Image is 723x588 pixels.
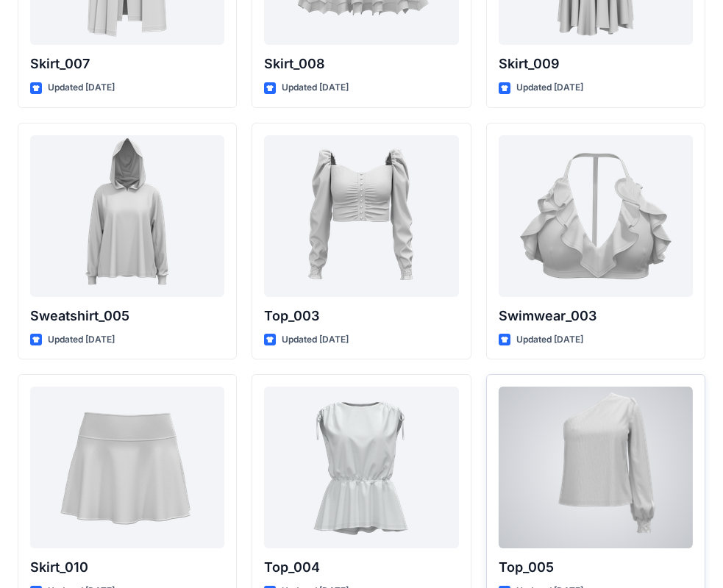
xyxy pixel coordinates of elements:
p: Updated [DATE] [282,332,349,348]
p: Swimwear_003 [499,306,693,326]
p: Updated [DATE] [516,80,583,96]
a: Sweatshirt_005 [30,135,224,297]
a: Top_004 [264,387,458,548]
p: Top_003 [264,306,458,326]
p: Updated [DATE] [48,332,115,348]
p: Updated [DATE] [48,80,115,96]
p: Skirt_007 [30,54,224,74]
p: Updated [DATE] [282,80,349,96]
p: Top_005 [499,557,693,578]
a: Top_003 [264,135,458,297]
p: Updated [DATE] [516,332,583,348]
p: Skirt_009 [499,54,693,74]
p: Skirt_008 [264,54,458,74]
a: Skirt_010 [30,387,224,548]
p: Top_004 [264,557,458,578]
p: Skirt_010 [30,557,224,578]
a: Swimwear_003 [499,135,693,297]
a: Top_005 [499,387,693,548]
p: Sweatshirt_005 [30,306,224,326]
